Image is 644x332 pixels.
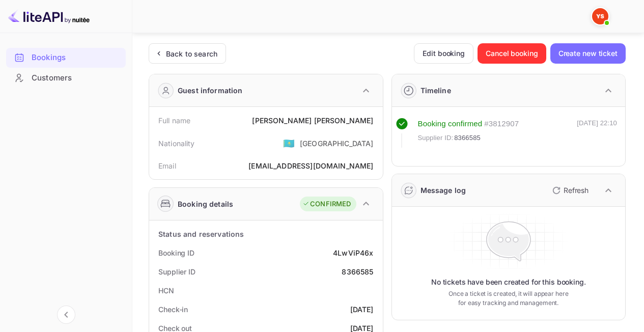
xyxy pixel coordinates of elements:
div: Booking details [178,199,233,209]
div: Booking confirmed [418,118,483,130]
div: CONFIRMED [302,199,351,209]
div: Message log [421,185,466,196]
div: Email [158,160,176,171]
div: Customers [32,72,121,84]
div: 8366585 [342,266,373,277]
div: Timeline [421,85,451,96]
div: 4LwViP46x [333,247,373,258]
img: LiteAPI logo [8,8,90,24]
div: Back to search [166,48,217,59]
img: Yandex Support [592,8,608,24]
div: [EMAIL_ADDRESS][DOMAIN_NAME] [248,160,373,171]
span: United States [283,134,295,152]
div: Nationality [158,138,195,149]
div: Bookings [6,48,126,68]
button: Refresh [546,182,593,199]
div: [GEOGRAPHIC_DATA] [300,138,374,149]
span: Supplier ID: [418,133,454,143]
a: Customers [6,68,126,87]
div: Supplier ID [158,266,195,277]
button: Create new ticket [550,43,626,64]
p: No tickets have been created for this booking. [431,277,586,287]
div: Customers [6,68,126,88]
p: Once a ticket is created, it will appear here for easy tracking and management. [446,289,570,308]
div: [DATE] 22:10 [577,118,617,148]
p: Refresh [564,185,589,196]
div: Booking ID [158,247,194,258]
button: Cancel booking [478,43,546,64]
div: HCN [158,285,174,296]
div: Bookings [32,52,121,64]
div: Status and reservations [158,229,244,239]
a: Bookings [6,48,126,67]
div: [DATE] [350,304,374,315]
div: Check-in [158,304,188,315]
div: Full name [158,115,190,126]
span: 8366585 [454,133,481,143]
div: # 3812907 [484,118,519,130]
div: Guest information [178,85,243,96]
button: Edit booking [414,43,473,64]
button: Collapse navigation [57,306,75,324]
div: [PERSON_NAME] [PERSON_NAME] [252,115,373,126]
